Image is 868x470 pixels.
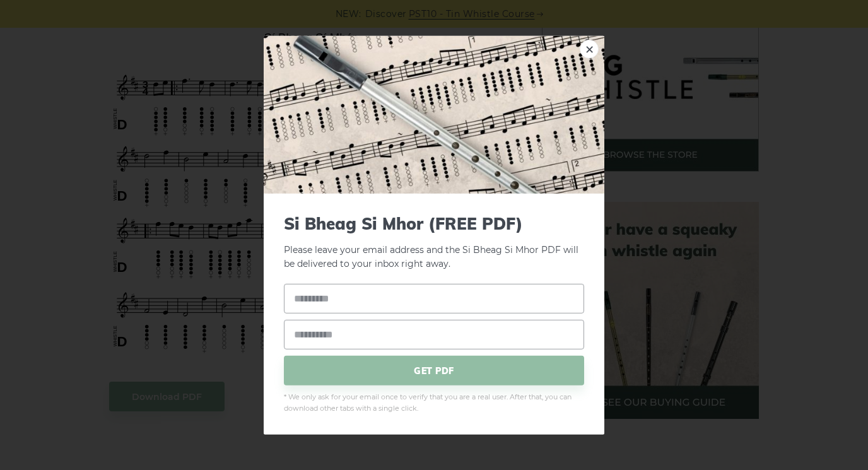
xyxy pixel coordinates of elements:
img: Tin Whistle Tab Preview [264,35,604,193]
span: GET PDF [284,356,584,385]
span: * We only ask for your email once to verify that you are a real user. After that, you can downloa... [284,392,584,414]
a: × [580,39,599,58]
p: Please leave your email address and the Si­ Bheag Si­ Mhor PDF will be delivered to your inbox ri... [284,213,584,271]
span: Si­ Bheag Si­ Mhor (FREE PDF) [284,213,584,233]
